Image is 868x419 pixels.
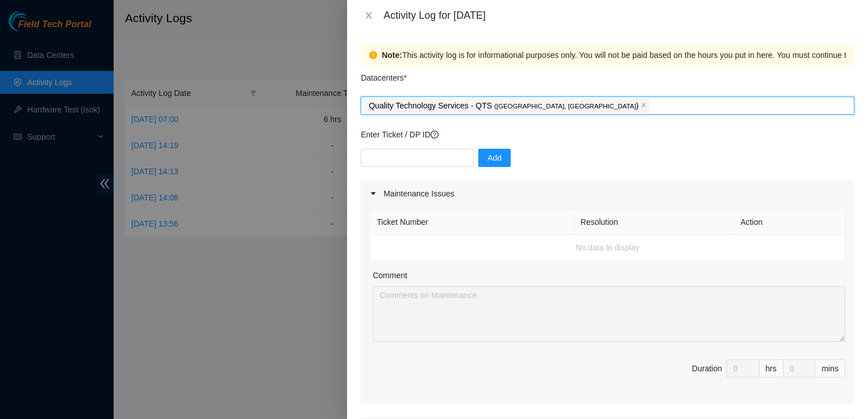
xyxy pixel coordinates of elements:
[487,152,502,164] span: Add
[759,359,783,378] div: hrs
[431,131,439,139] span: question-circle
[370,190,377,197] span: caret-right
[364,11,373,20] span: close
[382,49,402,61] strong: Note:
[383,9,854,22] div: Activity Log for [DATE]
[373,286,845,342] textarea: Comment
[370,235,845,261] td: No data to display
[574,209,735,235] th: Resolution
[494,103,636,110] span: ( [GEOGRAPHIC_DATA], [GEOGRAPHIC_DATA]
[641,102,646,109] span: close
[734,209,845,235] th: Action
[373,269,407,282] label: Comment
[369,51,377,59] span: exclamation-circle
[361,181,854,207] div: Maintenance Issues
[369,99,639,112] p: Quality Technology Services - QTS )
[478,149,511,167] button: Add
[361,128,854,141] p: Enter Ticket / DP ID
[692,362,722,375] div: Duration
[815,359,845,378] div: mins
[361,10,377,21] button: Close
[361,66,407,84] p: Datacenters
[370,209,574,235] th: Ticket Number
